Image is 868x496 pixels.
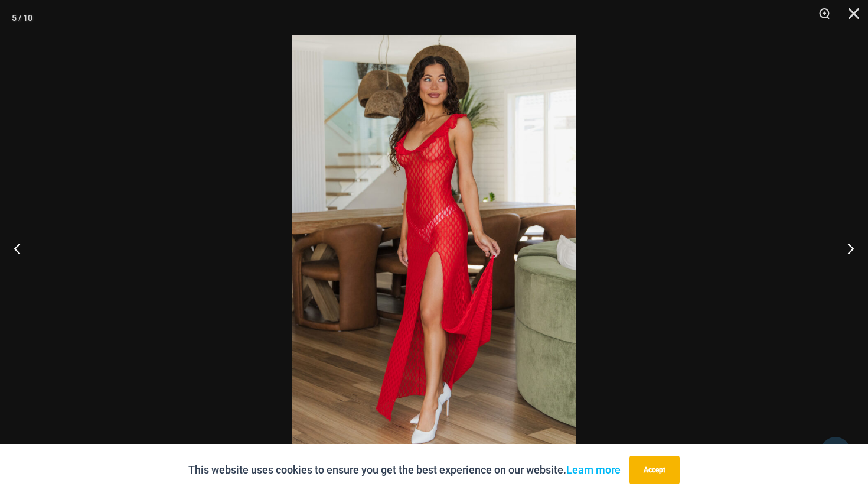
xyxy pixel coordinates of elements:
[824,219,868,278] button: Next
[292,35,576,461] img: Sometimes Red 587 Dress 02
[566,463,621,476] a: Learn more
[188,461,621,479] p: This website uses cookies to ensure you get the best experience on our website.
[629,456,680,484] button: Accept
[12,9,32,27] div: 5 / 10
